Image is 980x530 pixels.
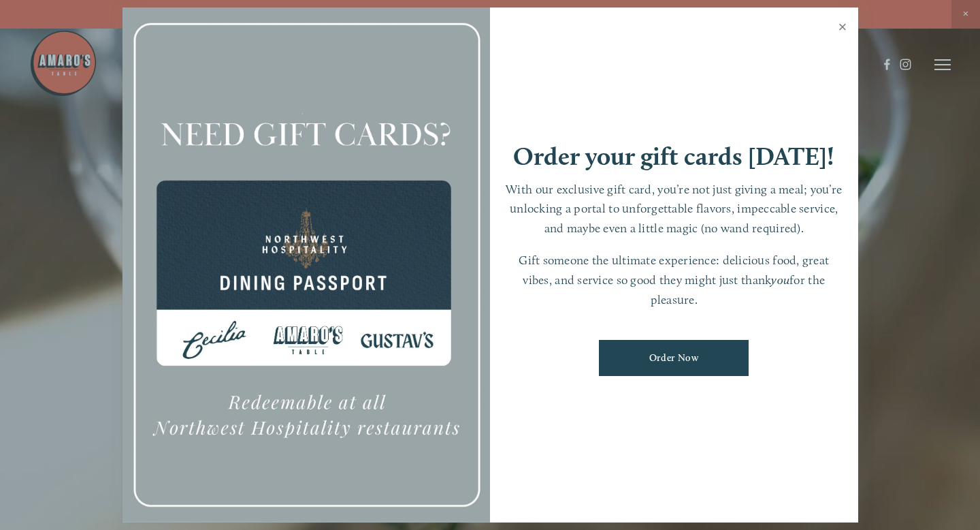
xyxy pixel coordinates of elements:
[830,10,856,48] a: Close
[504,180,845,238] p: With our exclusive gift card, you’re not just giving a meal; you’re unlocking a portal to unforge...
[504,251,845,309] p: Gift someone the ultimate experience: delicious food, great vibes, and service so good they might...
[771,272,789,287] em: you
[599,340,749,376] a: Order Now
[513,144,834,169] h1: Order your gift cards [DATE]!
